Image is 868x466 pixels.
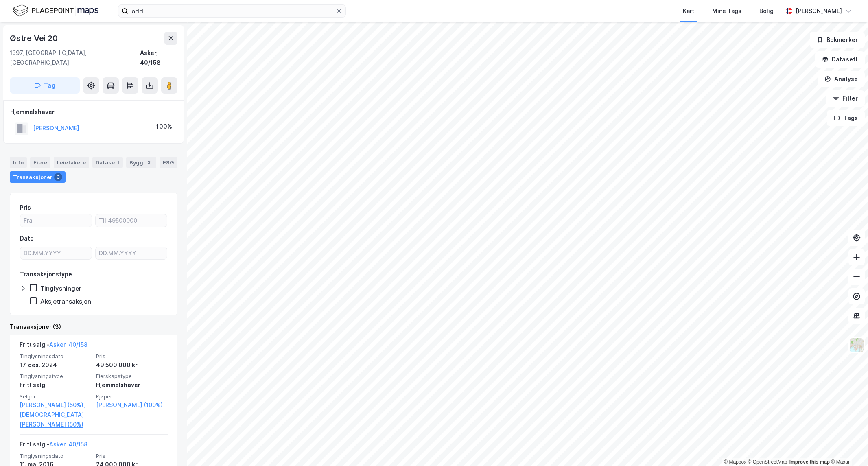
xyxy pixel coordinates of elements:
[20,440,87,453] div: Fritt salg -
[10,157,27,168] div: Info
[724,459,746,465] a: Mapbox
[10,77,80,94] button: Tag
[54,173,62,181] div: 3
[20,453,91,459] span: Tinglysningsdato
[827,427,868,466] iframe: Chat Widget
[128,5,336,17] input: Søk på adresse, matrikkel, gårdeiere, leietakere eller personer
[789,459,830,465] a: Improve this map
[849,337,864,353] img: Z
[759,6,774,16] div: Bolig
[40,284,81,292] div: Tinglysninger
[10,48,140,68] div: 1397, [GEOGRAPHIC_DATA], [GEOGRAPHIC_DATA]
[826,90,865,107] button: Filter
[54,157,89,168] div: Leietakere
[49,441,87,448] a: Asker, 40/158
[49,341,87,348] a: Asker, 40/158
[10,107,177,117] div: Hjemmelshaver
[30,157,50,168] div: Eiere
[20,247,92,259] input: DD.MM.YYYY
[10,32,59,45] div: Østre Vei 20
[20,269,72,279] div: Transaksjonstype
[20,410,91,429] a: [DEMOGRAPHIC_DATA][PERSON_NAME] (50%)
[20,203,31,212] div: Pris
[20,400,91,410] a: [PERSON_NAME] (50%),
[96,353,168,360] span: Pris
[796,6,842,16] div: [PERSON_NAME]
[818,71,865,87] button: Analyse
[96,393,168,400] span: Kjøper
[20,393,91,400] span: Selger
[10,322,177,332] div: Transaksjoner (3)
[96,453,168,459] span: Pris
[96,360,168,370] div: 49 500 000 kr
[10,171,66,183] div: Transaksjoner
[683,6,694,16] div: Kart
[20,380,91,390] div: Fritt salg
[160,157,177,168] div: ESG
[13,4,98,18] img: logo.f888ab2527a4732fd821a326f86c7f29.svg
[20,373,91,380] span: Tinglysningstype
[20,340,87,353] div: Fritt salg -
[20,234,34,243] div: Dato
[40,298,91,305] div: Aksjetransaksjon
[20,214,92,227] input: Fra
[827,427,868,466] div: Kontrollprogram for chat
[96,400,168,410] a: [PERSON_NAME] (100%)
[748,459,787,465] a: OpenStreetMap
[145,158,153,166] div: 3
[96,247,167,259] input: DD.MM.YYYY
[140,48,177,68] div: Asker, 40/158
[827,110,865,126] button: Tags
[96,214,167,227] input: Til 49500000
[96,373,168,380] span: Eierskapstype
[20,360,91,370] div: 17. des. 2024
[156,122,172,131] div: 100%
[96,380,168,390] div: Hjemmelshaver
[92,157,123,168] div: Datasett
[815,51,865,68] button: Datasett
[126,157,156,168] div: Bygg
[810,32,865,48] button: Bokmerker
[712,6,741,16] div: Mine Tags
[20,353,91,360] span: Tinglysningsdato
